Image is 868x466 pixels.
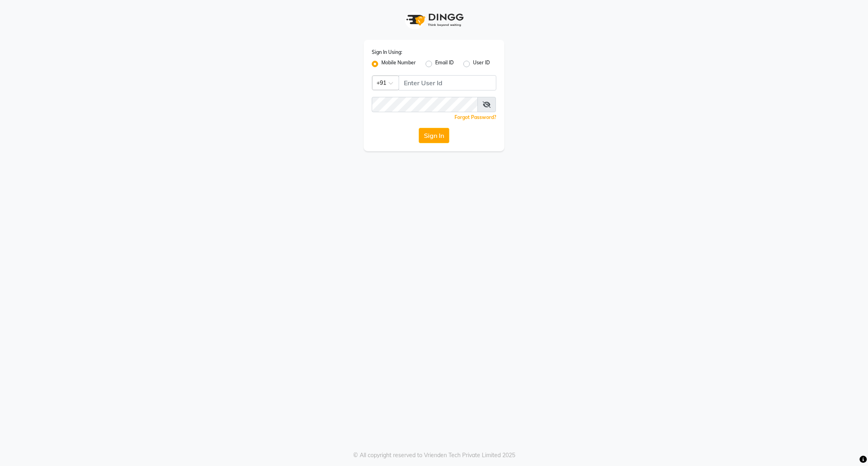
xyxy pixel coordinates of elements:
label: User ID [473,59,490,69]
input: Username [372,97,478,112]
button: Sign In [419,128,449,143]
label: Sign In Using: [372,49,402,56]
a: Forgot Password? [454,114,496,120]
label: Email ID [435,59,454,69]
label: Mobile Number [381,59,416,69]
input: Username [399,75,496,90]
img: logo1.svg [402,8,466,32]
